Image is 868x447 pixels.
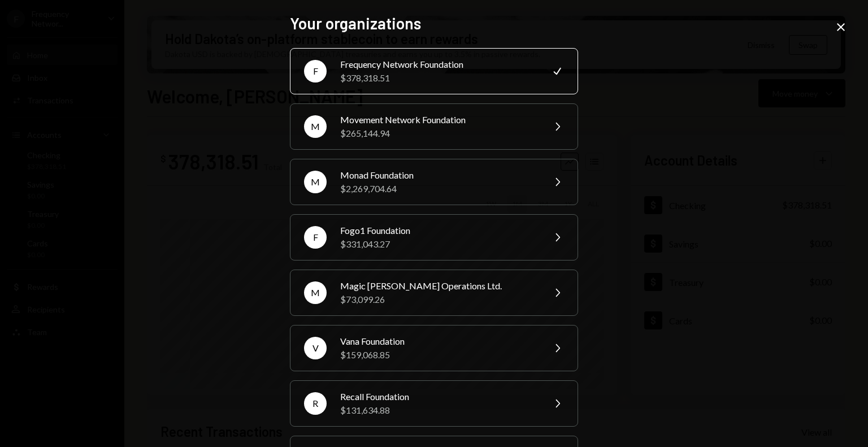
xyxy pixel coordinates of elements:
div: Magic [PERSON_NAME] Operations Ltd. [340,279,537,293]
div: Monad Foundation [340,168,537,182]
button: MMagic [PERSON_NAME] Operations Ltd.$73,099.26 [290,270,578,316]
div: M [304,171,327,193]
div: M [304,281,327,304]
button: RRecall Foundation$131,634.88 [290,380,578,427]
div: $2,269,704.64 [340,182,537,196]
div: $73,099.26 [340,293,537,306]
div: $159,068.85 [340,348,537,362]
div: $331,043.27 [340,237,537,251]
div: M [304,115,327,138]
button: VVana Foundation$159,068.85 [290,325,578,371]
button: MMovement Network Foundation$265,144.94 [290,103,578,150]
div: Frequency Network Foundation [340,58,537,71]
button: FFogo1 Foundation$331,043.27 [290,214,578,261]
div: F [304,226,327,249]
div: Movement Network Foundation [340,113,537,127]
div: R [304,392,327,415]
div: Recall Foundation [340,390,537,403]
div: $378,318.51 [340,71,537,85]
div: F [304,60,327,83]
button: FFrequency Network Foundation$378,318.51 [290,48,578,94]
div: Vana Foundation [340,335,537,348]
h2: Your organizations [290,12,578,34]
div: Fogo1 Foundation [340,224,537,237]
div: $131,634.88 [340,403,537,417]
div: $265,144.94 [340,127,537,140]
div: V [304,337,327,359]
button: MMonad Foundation$2,269,704.64 [290,159,578,205]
